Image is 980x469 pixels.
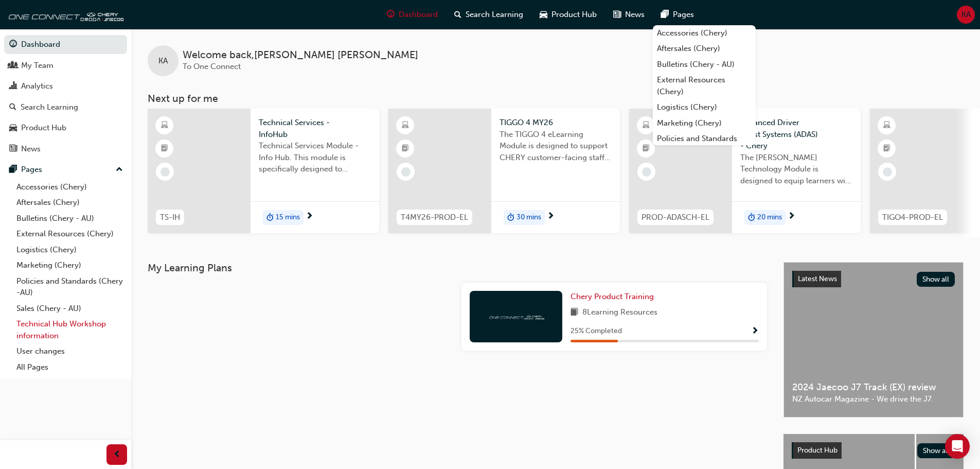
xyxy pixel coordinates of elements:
[12,226,127,242] a: External Resources (Chery)
[12,257,127,273] a: Marketing (Chery)
[653,99,756,115] a: Logistics (Chery)
[798,274,837,283] span: Latest News
[917,443,956,458] button: Show all
[957,6,975,24] button: KA
[21,164,42,176] div: Pages
[276,212,300,223] span: 15 mins
[551,9,597,21] span: Product Hub
[740,152,852,187] span: The [PERSON_NAME] Technology Module is designed to equip learners with essential knowledge about ...
[571,306,578,319] span: book-icon
[751,325,759,338] button: Show Progress
[446,4,531,25] a: search-iconSearch Learning
[402,119,409,132] span: learningResourceType_ELEARNING-icon
[9,145,17,154] span: news-icon
[4,33,127,160] button: DashboardMy TeamAnalyticsSearch LearningProduct HubNews
[571,325,622,337] span: 25 % Completed
[757,212,782,223] span: 20 mins
[507,211,514,224] span: duration-icon
[653,4,702,25] a: pages-iconPages
[582,306,657,319] span: 8 Learning Resources
[748,211,755,224] span: duration-icon
[12,301,127,317] a: Sales (Chery - AU)
[9,124,17,133] span: car-icon
[161,167,170,177] span: learningRecordVerb_NONE-icon
[183,62,241,71] span: To One Connect
[792,271,955,287] a: Latest NewsShow all
[4,160,127,179] button: Pages
[161,142,168,155] span: booktick-icon
[547,212,555,221] span: next-icon
[792,393,955,405] span: NZ Autocar Magazine - We drive the J7.
[21,60,54,72] div: My Team
[500,129,612,164] span: The TIGGO 4 eLearning Module is designed to support CHERY customer-facing staff with the product ...
[387,8,395,21] span: guage-icon
[379,4,446,25] a: guage-iconDashboard
[883,167,892,177] span: learningRecordVerb_NONE-icon
[161,119,168,132] span: learningResourceType_ELEARNING-icon
[306,212,313,221] span: next-icon
[653,25,756,41] a: Accessories (Chery)
[531,4,605,25] a: car-iconProduct Hub
[540,8,547,21] span: car-icon
[4,118,127,137] a: Product Hub
[183,49,418,61] span: Welcome back , [PERSON_NAME] [PERSON_NAME]
[148,262,767,274] h3: My Learning Plans
[642,167,651,177] span: learningRecordVerb_NONE-icon
[399,9,438,21] span: Dashboard
[883,119,890,132] span: learningResourceType_ELEARNING-icon
[160,212,180,223] span: TS-IH
[9,165,17,175] span: pages-icon
[131,93,980,105] h3: Next up for me
[148,109,379,233] a: TS-IHTechnical Services - InfoHubTechnical Services Module - Info Hub. This module is specificall...
[9,103,16,112] span: search-icon
[454,8,461,21] span: search-icon
[12,359,127,375] a: All Pages
[783,262,964,418] a: Latest NewsShow all2024 Jaecoo J7 Track (EX) reviewNZ Autocar Magazine - We drive the J7.
[259,117,371,140] span: Technical Services - InfoHub
[12,179,127,195] a: Accessories (Chery)
[12,211,127,227] a: Bulletins (Chery - AU)
[488,311,544,321] img: oneconnect
[625,9,645,21] span: News
[12,242,127,258] a: Logistics (Chery)
[653,57,756,73] a: Bulletins (Chery - AU)
[4,77,127,96] a: Analytics
[605,4,653,25] a: news-iconNews
[653,115,756,131] a: Marketing (Chery)
[945,434,970,459] div: Open Intercom Messenger
[12,273,127,301] a: Policies and Standards (Chery -AU)
[466,9,523,21] span: Search Learning
[740,117,852,152] span: Advanced Driver Assist Systems (ADAS) - Chery
[4,35,127,54] a: Dashboard
[653,72,756,99] a: External Resources (Chery)
[642,212,709,223] span: PROD-ADASCH-EL
[661,8,669,21] span: pages-icon
[21,80,53,92] div: Analytics
[751,327,759,336] span: Show Progress
[21,122,66,134] div: Product Hub
[4,56,127,75] a: My Team
[792,381,955,393] span: 2024 Jaecoo J7 Track (EX) review
[643,119,650,132] span: learningResourceType_ELEARNING-icon
[788,212,795,221] span: next-icon
[653,131,756,158] a: Policies and Standards (Chery -AU)
[12,316,127,343] a: Technical Hub Workshop information
[882,212,943,223] span: TIGO4-PROD-EL
[401,167,411,177] span: learningRecordVerb_NONE-icon
[259,140,371,175] span: Technical Services Module - Info Hub. This module is specifically designed to address the require...
[643,142,650,155] span: booktick-icon
[571,291,658,303] a: Chery Product Training
[571,292,654,301] span: Chery Product Training
[12,343,127,359] a: User changes
[21,143,41,155] div: News
[792,442,955,459] a: Product HubShow all
[116,163,123,177] span: up-icon
[113,448,121,461] span: prev-icon
[21,101,78,113] div: Search Learning
[613,8,621,21] span: news-icon
[158,55,168,67] span: KA
[883,142,890,155] span: booktick-icon
[5,4,123,25] img: oneconnect
[516,212,541,223] span: 30 mins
